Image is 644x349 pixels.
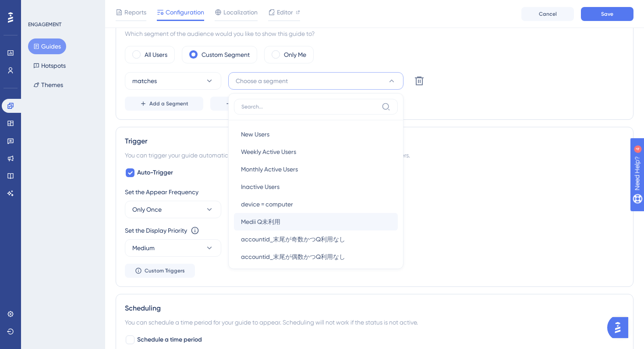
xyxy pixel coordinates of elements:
span: device = computer [241,199,293,209]
div: ENGAGEMENT [28,21,61,28]
input: Search... [241,103,378,110]
span: Medii Q未利用 [241,216,280,227]
div: Set the Display Priority [125,225,187,236]
span: Auto-Trigger [137,168,173,178]
button: accountid_末尾が奇数かつQ利用なし [234,230,398,248]
button: matches [125,72,221,90]
span: matches [132,76,157,86]
button: Medium [125,239,221,257]
button: Themes [28,77,68,93]
button: Hotspots [28,58,71,73]
button: Add a Segment [125,97,203,111]
label: All Users [145,49,167,60]
div: Set the Appear Frequency [125,187,624,197]
div: 4 [61,4,64,11]
span: accountid_末尾が偶数かつQ利用なし [241,251,345,262]
span: Add a Segment [149,100,188,107]
button: Only Once [125,201,221,218]
span: Localization [223,7,258,17]
span: Need Help? [21,2,55,13]
span: Save [601,10,613,17]
button: accountid_末尾が偶数かつQ利用なし [234,248,398,265]
button: Medii Q未利用 [234,213,398,230]
span: accountid_末尾が奇数かつQ利用なし [241,234,345,244]
label: Only Me [284,49,306,60]
span: Schedule a time period [137,335,202,345]
span: Custom Triggers [145,267,185,274]
span: New Users [241,129,269,140]
label: Custom Segment [202,49,250,60]
button: New Users [234,126,398,143]
button: device = computer [234,195,398,213]
span: Only Once [132,204,162,215]
button: Choose a segment [228,72,403,90]
span: Medium [132,243,155,253]
iframe: UserGuiding AI Assistant Launcher [607,314,633,341]
div: Trigger [125,136,624,147]
div: You can schedule a time period for your guide to appear. Scheduling will not work if the status i... [125,317,624,328]
span: Reports [124,7,146,17]
div: Scheduling [125,303,624,314]
button: Monthly Active Users [234,161,398,178]
span: Weekly Active Users [241,147,296,157]
span: Choose a segment [236,76,288,86]
div: Which segment of the audience would you like to show this guide to? [125,28,624,39]
button: Guides [28,38,66,54]
span: Configuration [166,7,204,17]
button: Cancel [521,7,574,21]
button: Weekly Active Users [234,143,398,161]
span: Inactive Users [241,181,280,192]
span: Monthly Active Users [241,164,298,174]
span: Editor [277,7,293,17]
button: Save [581,7,633,21]
div: You can trigger your guide automatically when the target URL is visited, and/or use the custom tr... [125,150,624,161]
span: Cancel [539,10,557,17]
button: Inactive Users [234,178,398,195]
button: Create a Segment [210,97,296,111]
button: Custom Triggers [125,264,195,278]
